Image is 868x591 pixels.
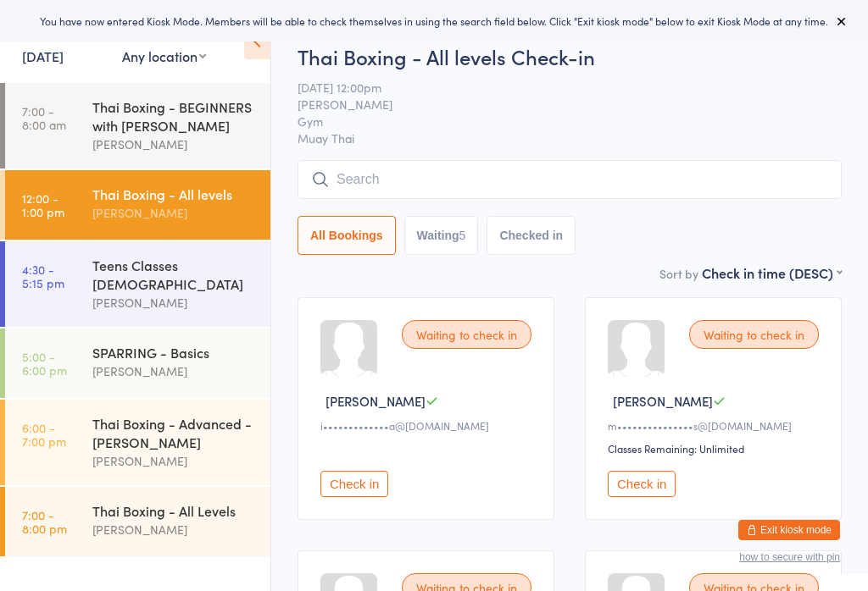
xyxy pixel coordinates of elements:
[608,418,824,433] div: m•••••••••••••••s@[DOMAIN_NAME]
[702,263,842,282] div: Check in time (DESC)
[92,362,256,381] div: [PERSON_NAME]
[22,262,64,290] time: 4:30 - 5:15 pm
[298,160,842,199] input: Search
[92,293,256,312] div: [PERSON_NAME]
[92,343,256,362] div: SPARRING - Basics
[22,104,66,131] time: 7:00 - 8:00 am
[320,418,537,433] div: i•••••••••••••a@[DOMAIN_NAME]
[22,350,67,377] time: 5:00 - 6:00 pm
[5,329,270,398] a: 5:00 -6:00 pmSPARRING - Basics[PERSON_NAME]
[298,42,842,70] h2: Thai Boxing - All levels Check-in
[92,203,256,223] div: [PERSON_NAME]
[92,256,256,293] div: Teens Classes [DEMOGRAPHIC_DATA]
[122,47,206,65] div: Any location
[320,471,388,497] button: Check in
[92,135,256,154] div: [PERSON_NAME]
[402,320,531,349] div: Waiting to check in
[5,400,270,485] a: 6:00 -7:00 pmThai Boxing - Advanced - [PERSON_NAME][PERSON_NAME]
[298,216,396,255] button: All Bookings
[22,191,64,218] time: 12:00 - 1:00 pm
[92,97,256,135] div: Thai Boxing - BEGINNERS with [PERSON_NAME]
[298,113,815,130] span: Gym
[739,551,840,563] button: how to secure with pin
[92,451,256,471] div: [PERSON_NAME]
[608,441,824,456] div: Classes Remaining: Unlimited
[298,79,815,96] span: [DATE] 12:00pm
[459,229,466,242] div: 5
[22,421,66,448] time: 6:00 - 7:00 pm
[5,170,270,240] a: 12:00 -1:00 pmThai Boxing - All levels[PERSON_NAME]
[298,130,842,146] span: Muay Thai
[613,392,713,410] span: [PERSON_NAME]
[92,414,256,451] div: Thai Boxing - Advanced - [PERSON_NAME]
[5,487,270,556] a: 7:00 -8:00 pmThai Boxing - All Levels[PERSON_NAME]
[27,14,841,28] div: You have now entered Kiosk Mode. Members will be able to check themselves in using the search fie...
[22,508,67,535] time: 7:00 - 8:00 pm
[298,96,815,113] span: [PERSON_NAME]
[5,83,270,168] a: 7:00 -8:00 amThai Boxing - BEGINNERS with [PERSON_NAME][PERSON_NAME]
[325,392,426,410] span: [PERSON_NAME]
[608,471,676,497] button: Check in
[92,185,256,203] div: Thai Boxing - All levels
[689,320,819,349] div: Waiting to check in
[487,216,576,255] button: Checked in
[22,47,64,65] a: [DATE]
[5,241,270,327] a: 4:30 -5:15 pmTeens Classes [DEMOGRAPHIC_DATA][PERSON_NAME]
[92,501,256,520] div: Thai Boxing - All Levels
[92,520,256,539] div: [PERSON_NAME]
[738,520,840,540] button: Exit kiosk mode
[404,216,479,255] button: Waiting5
[659,265,698,282] label: Sort by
